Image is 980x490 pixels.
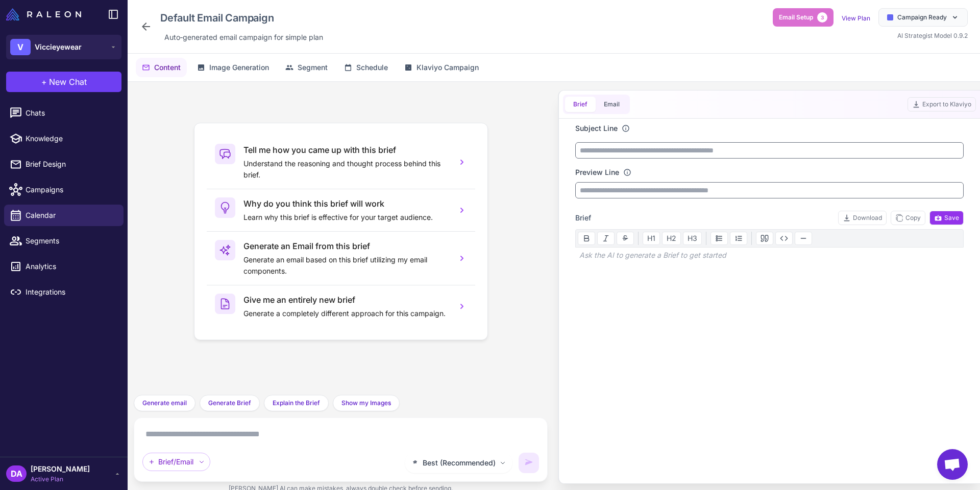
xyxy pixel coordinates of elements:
span: New Chat [49,76,87,88]
button: Generate email [134,395,195,411]
a: Analytics [4,256,124,277]
span: Email Setup [779,13,813,22]
span: Segment [298,62,328,73]
label: Preview Line [575,167,619,178]
button: Klaviyo Campaign [398,58,485,77]
div: Open chat [937,449,968,480]
a: Segments [4,230,124,252]
button: Explain the Brief [264,395,329,411]
button: Email [596,97,628,112]
button: Email Setup3 [773,8,834,27]
span: Campaigns [26,184,115,195]
p: Learn why this brief is effective for your target audience. [243,212,449,223]
button: Save [929,211,964,225]
div: Click to edit description [160,30,327,45]
a: Chats [4,102,124,124]
a: Campaigns [4,179,124,201]
span: Segments [26,235,115,247]
p: Understand the reasoning and thought process behind this brief. [243,158,449,181]
span: Campaign Ready [897,13,947,22]
a: Knowledge [4,128,124,149]
span: Brief Design [26,159,115,170]
span: Copy [895,213,921,222]
div: Ask the AI to generate a Brief to get started [575,248,964,263]
span: Klaviyo Campaign [416,62,479,73]
button: Copy [891,211,925,225]
button: H2 [662,232,681,245]
button: +New Chat [6,72,121,92]
button: Content [136,58,187,77]
button: Schedule [338,58,394,77]
span: Explain the Brief [273,398,320,408]
a: View Plan [842,14,870,22]
a: Calendar [4,205,124,226]
span: Generate Brief [208,398,251,408]
p: Generate a completely different approach for this campaign. [243,308,449,319]
a: Brief Design [4,153,124,175]
div: Brief/Email [142,453,210,471]
span: Auto‑generated email campaign for simple plan [164,32,323,43]
button: Image Generation [191,58,275,77]
button: Generate Brief [200,395,260,411]
span: Generate email [142,398,187,408]
h3: Generate an Email from this brief [243,240,449,252]
button: H1 [643,232,660,245]
button: Show my Images [333,395,400,411]
span: Knowledge [26,133,115,144]
span: + [41,76,47,88]
div: V [10,39,31,55]
button: Download [838,211,887,225]
span: Content [154,62,181,73]
button: Export to Klaviyo [908,97,976,112]
label: Subject Line [575,123,618,134]
div: DA [6,465,27,482]
div: Click to edit campaign name [156,8,327,28]
span: Integrations [26,286,115,298]
span: Brief [575,212,591,224]
h3: Why do you think this brief will work [243,197,449,210]
span: Schedule [356,62,388,73]
span: Save [934,213,959,222]
span: Image Generation [209,62,269,73]
button: VViccieyewear [6,35,121,59]
img: Raleon Logo [6,8,81,20]
p: Generate an email based on this brief utilizing my email components. [243,254,449,277]
span: AI Strategist Model 0.9.2 [897,32,968,39]
h3: Give me an entirely new brief [243,294,449,306]
span: 3 [817,12,827,23]
span: Calendar [26,210,115,221]
button: H3 [683,232,702,245]
span: Chats [26,107,115,119]
span: Viccieyewear [35,41,82,53]
a: Integrations [4,281,124,303]
span: [PERSON_NAME] [31,463,90,475]
button: Segment [279,58,334,77]
button: Best (Recommended) [405,453,512,473]
a: Raleon Logo [6,8,85,20]
span: Active Plan [31,475,90,484]
span: Show my Images [341,398,391,408]
button: Brief [565,97,596,112]
h3: Tell me how you came up with this brief [243,144,449,156]
span: Best (Recommended) [423,457,496,469]
span: Analytics [26,261,115,272]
